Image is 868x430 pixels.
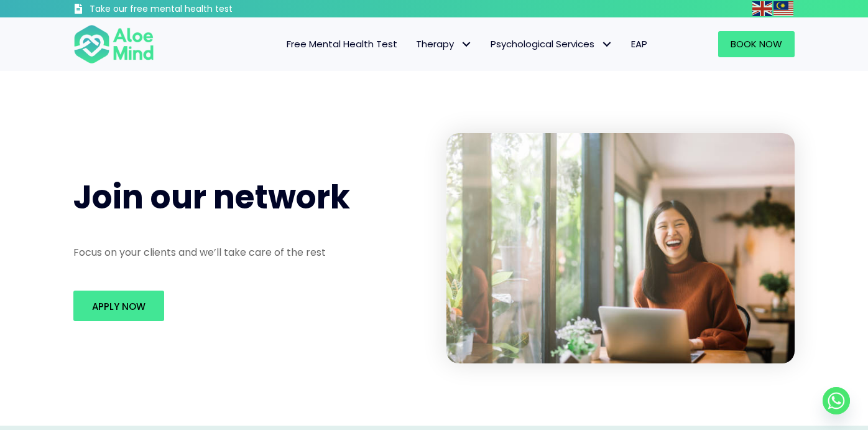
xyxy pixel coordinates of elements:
img: en [752,1,772,16]
a: TherapyTherapy: submenu [407,31,481,57]
span: Psychological Services: submenu [598,35,616,54]
a: EAP [622,31,657,57]
span: Book Now [731,37,782,50]
span: Apply Now [92,300,145,313]
img: Aloe mind Logo [73,24,154,65]
span: Psychological Services [491,37,612,50]
a: Malay [773,1,795,16]
h3: Take our free mental health test [90,3,299,16]
span: Therapy [416,37,472,50]
img: ms [773,1,793,16]
nav: Menu [170,31,657,57]
a: Apply Now [73,291,164,321]
img: Happy young asian girl working at a coffee shop with a laptop [446,133,795,363]
span: Join our network [73,174,350,220]
a: Whatsapp [823,387,850,414]
a: Psychological ServicesPsychological Services: submenu [481,31,622,57]
p: Focus on your clients and we’ll take care of the rest [73,245,422,259]
a: Free Mental Health Test [277,31,407,57]
a: Book Now [718,31,795,57]
span: Free Mental Health Test [287,37,397,50]
a: English [752,1,773,16]
a: Take our free mental health test [73,3,299,17]
span: EAP [631,37,647,50]
span: Therapy: submenu [457,35,475,54]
